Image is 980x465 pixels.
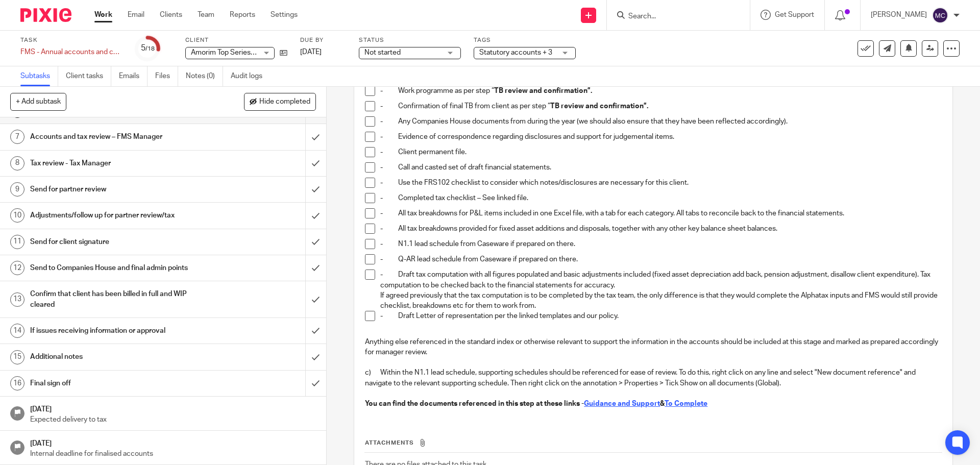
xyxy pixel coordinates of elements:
[365,400,584,407] strong: You can find the documents referenced in this step at these links -
[380,116,941,127] p: - Any Companies House documents from during the year (we should also ensure that they have been r...
[380,254,941,264] p: - Q-AR lead schedule from Caseware if prepared on there.
[380,193,941,203] p: - Completed tax checklist – See linked file.
[364,49,401,56] span: Not started
[380,270,941,290] p: - Draft tax computation with all figures populated and basic adjustments included (fixed asset de...
[191,49,306,56] span: Amorim Top Series Scotland Limited
[271,10,298,20] a: Settings
[10,376,24,390] div: 16
[145,46,155,52] small: /18
[10,130,24,144] div: 7
[30,436,316,449] h1: [DATE]
[10,324,24,338] div: 14
[380,311,941,321] p: - Draft Letter of representation per the linked templates and our policy.
[10,235,24,249] div: 11
[380,132,941,142] p: - Evidence of correspondence regarding disclosures and support for judgemental items.
[30,286,207,312] h1: Confirm that client has been billed in full and WIP cleared
[10,350,24,364] div: 15
[230,10,255,20] a: Reports
[380,147,941,157] p: - Client permanent file.
[20,36,122,44] label: Task
[660,400,665,407] strong: &
[30,414,316,425] p: Expected delivery to tax
[30,208,207,223] h1: Adjustments/follow up for partner review/tax
[30,323,207,338] h1: If issues receiving information or approval
[359,36,461,44] label: Status
[30,376,207,391] h1: Final sign off
[380,239,941,249] p: - N1.1 lead schedule from Caseware if prepared on there.
[198,10,214,20] a: Team
[185,36,287,44] label: Client
[775,11,814,18] span: Get Support
[119,66,148,86] a: Emails
[186,66,223,86] a: Notes (0)
[128,10,144,20] a: Email
[155,66,178,86] a: Files
[627,12,719,21] input: Search
[160,10,182,20] a: Clients
[20,66,58,86] a: Subtasks
[94,10,112,20] a: Work
[380,162,941,173] p: - Call and casted set of draft financial statements.
[30,129,207,144] h1: Accounts and tax review – FMS Manager
[30,260,207,276] h1: Send to Companies House and final admin points
[474,36,576,44] label: Tags
[10,261,24,275] div: 12
[10,292,24,307] div: 13
[584,400,660,407] a: Guidance and Support
[30,156,207,171] h1: Tax review - Tax Manager
[20,47,122,57] div: FMS - Annual accounts and corporation tax - December 2024
[665,400,707,407] a: To Complete
[30,234,207,250] h1: Send for client signature
[479,49,552,56] span: Statutory accounts + 3
[10,208,24,223] div: 10
[380,290,941,311] p: If agreed previously that the tax computation is to be completed by the tax team, the only differ...
[932,7,948,23] img: svg%3E
[231,66,270,86] a: Audit logs
[66,66,111,86] a: Client tasks
[20,8,71,22] img: Pixie
[30,449,316,459] p: Internal deadline for finalised accounts
[30,402,316,414] h1: [DATE]
[300,48,322,56] span: [DATE]
[30,182,207,197] h1: Send for partner review
[10,182,24,197] div: 9
[10,93,66,110] button: + Add subtask
[10,156,24,170] div: 8
[380,224,941,234] p: - All tax breakdowns provided for fixed asset additions and disposals, together with any other ke...
[259,98,310,106] span: Hide completed
[871,10,927,20] p: [PERSON_NAME]
[550,103,648,110] strong: TB review and confirmation”.
[30,349,207,364] h1: Additional notes
[365,368,941,388] p: c) Within the N1.1 lead schedule, supporting schedules should be referenced for ease of review. T...
[20,47,122,57] div: FMS - Annual accounts and corporation tax - [DATE]
[141,42,155,54] div: 5
[380,101,941,111] p: - Confirmation of final TB from client as per step “
[244,93,316,110] button: Hide completed
[380,178,941,188] p: - Use the FRS102 checklist to consider which notes/disclosures are necessary for this client.
[300,36,346,44] label: Due by
[365,337,941,358] p: Anything else referenced in the standard index or otherwise relevant to support the information i...
[365,440,414,446] span: Attachments
[380,208,941,218] p: - All tax breakdowns for P&L items included in one Excel file, with a tab for each category. All ...
[494,87,592,94] strong: TB review and confirmation”.
[380,86,941,96] p: - Work programme as per step “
